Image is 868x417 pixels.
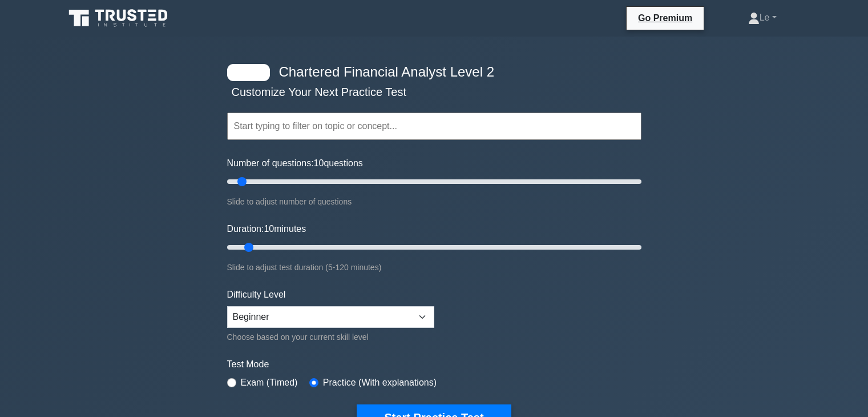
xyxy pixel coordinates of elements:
[631,11,699,25] a: Go Premium
[227,260,641,274] div: Slide to adjust test duration (5-120 minutes)
[227,330,434,344] div: Choose based on your current skill level
[274,64,586,81] h4: Chartered Financial Analyst Level 2
[323,376,437,390] label: Practice (With explanations)
[227,288,286,302] label: Difficulty Level
[227,113,641,140] input: Start typing to filter on topic or concept...
[227,157,363,170] label: Number of questions: questions
[314,158,324,168] span: 10
[227,358,641,371] label: Test Mode
[264,224,274,234] span: 10
[227,222,306,236] label: Duration: minutes
[721,6,804,29] a: Le
[241,376,298,390] label: Exam (Timed)
[227,195,641,209] div: Slide to adjust number of questions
